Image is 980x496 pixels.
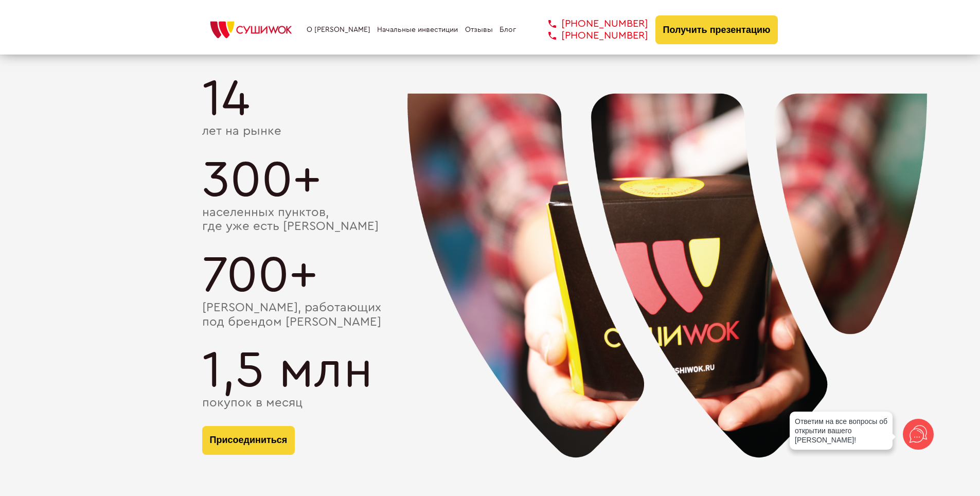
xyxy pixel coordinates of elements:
a: Начальные инвестиции [377,26,458,34]
button: Получить презентацию [655,15,778,44]
a: [PHONE_NUMBER] [533,30,648,42]
div: 1,5 млн [202,345,778,396]
div: покупок в месяц [202,396,778,411]
div: лет на рынке [202,125,778,139]
a: Блог [500,26,516,34]
img: СУШИWOK [202,19,300,41]
div: [PERSON_NAME], работающих под брендом [PERSON_NAME] [202,301,778,329]
div: Ответим на все вопросы об открытии вашего [PERSON_NAME]! [790,412,893,450]
div: 300+ [202,154,778,206]
div: 700+ [202,250,778,301]
button: Присоединиться [202,426,295,455]
a: О [PERSON_NAME] [307,26,370,34]
div: 14 [202,73,778,125]
a: [PHONE_NUMBER] [533,18,648,30]
a: Отзывы [465,26,493,34]
div: населенных пунктов, где уже есть [PERSON_NAME] [202,206,778,234]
